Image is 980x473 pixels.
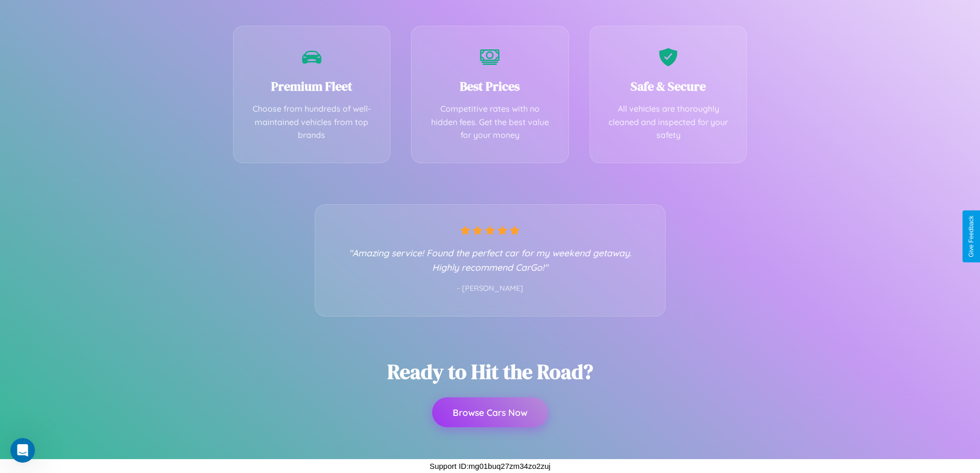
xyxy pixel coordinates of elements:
[387,358,593,386] h2: Ready to Hit the Road?
[249,78,375,95] h3: Premium Fleet
[336,246,645,274] p: "Amazing service! Found the perfect car for my weekend getaway. Highly recommend CarGo!"
[427,78,553,95] h3: Best Prices
[432,397,548,427] button: Browse Cars Now
[968,216,975,257] div: Give Feedback
[430,459,550,473] p: Support ID: mg01buq27zm34zo2zuj
[427,102,553,142] p: Competitive rates with no hidden fees. Get the best value for your money
[605,78,732,95] h3: Safe & Secure
[10,438,35,463] iframe: Intercom live chat
[336,282,645,295] p: - [PERSON_NAME]
[605,102,732,142] p: All vehicles are thoroughly cleaned and inspected for your safety
[249,102,375,142] p: Choose from hundreds of well-maintained vehicles from top brands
